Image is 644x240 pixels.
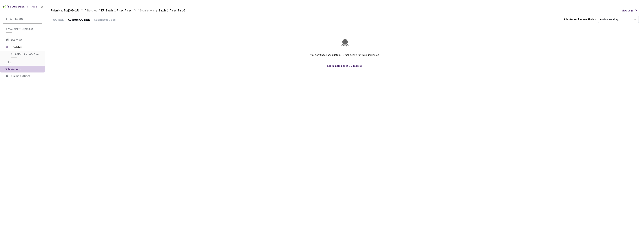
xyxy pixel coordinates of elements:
span: Project Settings [11,74,30,78]
span: Batches [87,8,97,13]
div: GT Studio [27,5,37,9]
a: Submissions [139,8,155,12]
span: View Logs [622,8,633,13]
span: Submissions [5,67,21,71]
span: Rivian Map Tile[2024-25] [51,8,79,13]
span: Rivian Map Tile[2024-25] [6,27,40,31]
span: Overview [11,38,22,42]
div: Learn more about QC Tasks [327,64,360,68]
span: Jobs [5,61,11,64]
div: Submission Review Status [563,17,596,22]
span: KF_Batch_1-7_sec-7_sec [11,52,39,55]
li: / [85,8,86,13]
span: All Projects [10,17,24,20]
span: KF_Batch_1-7_sec-7_sec [101,8,131,13]
span: Submissions [140,8,155,13]
div: Review Pending [600,18,618,21]
div: Custom QC Task [66,18,92,24]
li: / [99,8,99,13]
a: Batches [86,8,98,12]
li: / [156,8,157,13]
li: / [137,8,138,13]
div: You don’t have any Custom QC task active for this submission. [55,50,634,64]
span: Batches [13,43,39,51]
div: QC Task [51,18,66,24]
div: Submitted Jobs [92,18,118,24]
span: Batch_1-7_sec_Part-2 [159,8,185,13]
